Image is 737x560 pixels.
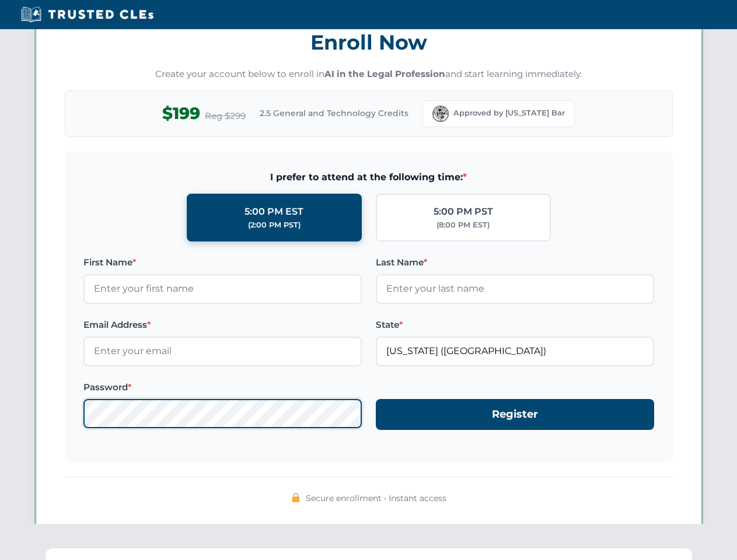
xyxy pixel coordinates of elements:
[18,6,157,23] img: Trusted CLEs
[376,274,654,303] input: Enter your last name
[248,219,301,231] div: (2:00 PM PST)
[324,68,445,79] strong: AI in the Legal Profession
[376,318,654,332] label: State
[65,24,673,61] h3: Enroll Now
[376,256,654,269] label: Last Name
[83,256,362,269] label: First Name
[205,109,246,123] span: Reg $299
[291,493,301,502] img: 🔒
[162,100,200,127] span: $199
[436,219,490,231] div: (8:00 PM EST)
[432,106,449,122] img: Florida Bar
[83,170,654,185] span: I prefer to attend at the following time:
[260,107,408,120] span: 2.5 General and Technology Credits
[83,337,362,366] input: Enter your email
[306,492,446,505] span: Secure enrollment • Instant access
[65,68,673,81] p: Create your account below to enroll in and start learning immediately.
[453,107,565,119] span: Approved by [US_STATE] Bar
[244,204,303,219] div: 5:00 PM EST
[434,204,493,219] div: 5:00 PM PST
[376,399,654,430] button: Register
[83,274,362,303] input: Enter your first name
[83,318,362,332] label: Email Address
[376,337,654,366] input: Florida (FL)
[83,380,362,394] label: Password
